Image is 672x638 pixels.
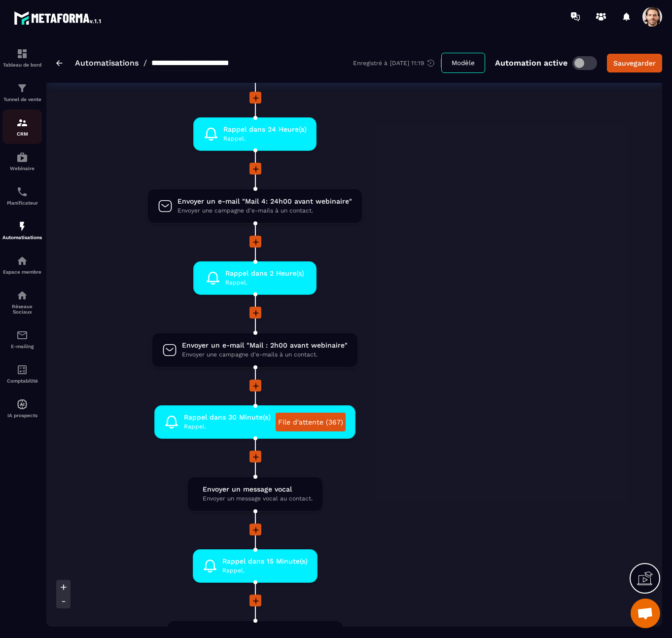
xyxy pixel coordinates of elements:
[223,134,307,143] span: Rappel.
[16,398,28,410] img: automations
[2,304,42,315] p: Réseaux Sociaux
[276,413,346,431] a: File d'attente (367)
[2,40,42,75] a: formationformationTableau de bord
[203,485,313,494] span: Envoyer un message vocal
[2,178,42,213] a: schedulerschedulerPlanificateur
[14,9,103,27] img: logo
[16,255,28,267] img: automations
[222,557,308,566] span: Rappel dans 15 Minute(s)
[390,60,424,67] p: [DATE] 11:19
[16,364,28,376] img: accountant
[225,278,304,287] span: Rappel.
[2,413,42,418] p: IA prospects
[16,82,28,94] img: formation
[182,350,348,359] span: Envoyer une campagne d'e-mails à un contact.
[16,329,28,341] img: email
[2,378,42,384] p: Comptabilité
[2,109,42,144] a: formationformationCRM
[2,144,42,178] a: automationsautomationsWebinaire
[2,200,42,206] p: Planificateur
[177,197,352,206] span: Envoyer un e-mail "Mail 4: 24h00 avant webinaire"
[2,235,42,240] p: Automatisations
[495,58,567,68] p: Automation active
[2,213,42,248] a: automationsautomationsAutomatisations
[177,206,352,215] span: Envoyer une campagne d'e-mails à un contact.
[16,48,28,60] img: formation
[16,151,28,163] img: automations
[2,322,42,356] a: emailemailE-mailing
[184,422,271,431] span: Rappel.
[56,60,63,66] img: arrow
[75,58,139,68] a: Automatisations
[16,220,28,232] img: automations
[223,125,307,134] span: Rappel dans 24 Heure(s)
[613,58,656,68] div: Sauvegarder
[2,269,42,275] p: Espace membre
[143,58,147,68] span: /
[2,248,42,282] a: automationsautomationsEspace membre
[184,413,271,422] span: Rappel dans 30 Minute(s)
[2,356,42,391] a: accountantaccountantComptabilité
[2,282,42,322] a: social-networksocial-networkRéseaux Sociaux
[203,494,313,503] span: Envoyer un message vocal au contact.
[2,344,42,349] p: E-mailing
[353,59,441,68] div: Enregistré à
[16,186,28,198] img: scheduler
[225,269,304,278] span: Rappel dans 2 Heure(s)
[16,117,28,129] img: formation
[441,53,485,73] button: Modèle
[631,599,660,628] a: Open chat
[2,131,42,137] p: CRM
[2,62,42,68] p: Tableau de bord
[2,166,42,171] p: Webinaire
[607,54,662,72] button: Sauvegarder
[182,341,348,350] span: Envoyer un e-mail "Mail : 2h00 avant webinaire"
[2,97,42,102] p: Tunnel de vente
[16,289,28,301] img: social-network
[222,566,308,575] span: Rappel.
[2,75,42,109] a: formationformationTunnel de vente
